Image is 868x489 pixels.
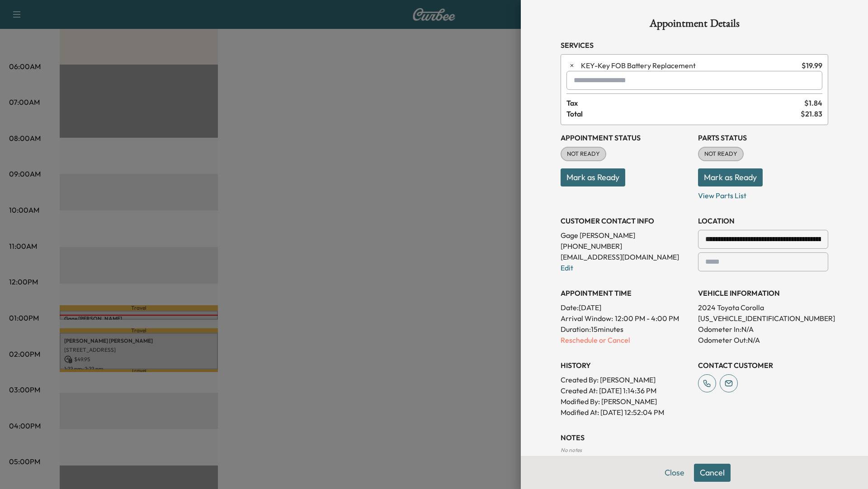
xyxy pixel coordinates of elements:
span: Total [566,108,801,119]
p: Odometer Out: N/A [698,335,828,345]
span: $ 21.83 [801,108,822,119]
p: [EMAIL_ADDRESS][DOMAIN_NAME] [561,251,691,262]
h3: LOCATION [698,215,828,226]
h3: Parts Status [698,132,828,143]
button: Mark as Ready [561,168,625,186]
p: 2024 Toyota Corolla [698,302,828,313]
button: Close [659,464,690,482]
button: Cancel [694,464,731,482]
span: NOT READY [561,149,605,158]
span: Key FOB Battery Replacement [581,60,798,71]
p: Odometer In: N/A [698,324,828,335]
p: Duration: 15 minutes [561,324,691,335]
span: 12:00 PM - 4:00 PM [615,313,679,324]
h1: Appointment Details [561,18,828,33]
p: Modified At : [DATE] 12:52:04 PM [561,407,691,418]
h3: History [561,360,691,371]
h3: VEHICLE INFORMATION [698,288,828,298]
span: Tax [566,98,804,108]
p: View Parts List [698,186,828,201]
p: Created By : [PERSON_NAME] [561,374,691,385]
div: No notes [561,447,828,454]
h3: APPOINTMENT TIME [561,288,691,298]
p: [US_VEHICLE_IDENTIFICATION_NUMBER] [698,313,828,324]
span: $ 1.84 [804,98,822,108]
h3: NOTES [561,432,828,443]
h3: CONTACT CUSTOMER [698,360,828,371]
button: Mark as Ready [698,168,763,186]
span: $ 19.99 [802,60,822,71]
span: NOT READY [699,149,743,158]
p: [PHONE_NUMBER] [561,241,691,251]
p: Modified By : [PERSON_NAME] [561,396,691,407]
a: Edit [561,263,573,272]
h3: Services [561,40,828,51]
p: Gage [PERSON_NAME] [561,230,691,241]
p: Date: [DATE] [561,302,691,313]
p: Reschedule or Cancel [561,335,691,345]
h3: CUSTOMER CONTACT INFO [561,215,691,226]
h3: Appointment Status [561,132,691,143]
p: Arrival Window: [561,313,691,324]
p: Created At : [DATE] 1:14:36 PM [561,385,691,396]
